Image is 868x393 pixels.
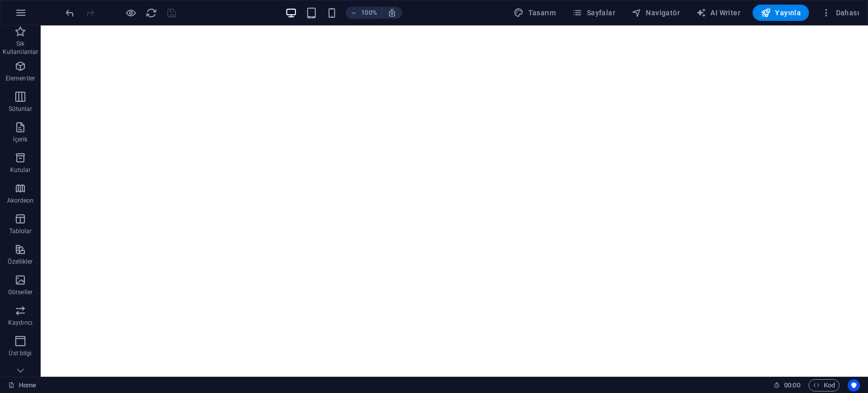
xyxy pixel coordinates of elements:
[387,8,397,17] i: Yeniden boyutlandırmada yakınlaştırma düzeyini seçilen cihaza uyacak şekilde otomatik olarak ayarla.
[696,8,740,18] span: AI Writer
[13,135,27,144] p: İçerik
[8,319,33,327] p: Kaydırıcı
[8,258,33,266] p: Özellikler
[809,379,840,391] button: Kod
[514,8,556,18] span: Tasarım
[10,166,31,174] p: Kutular
[9,105,33,113] p: Sütunlar
[791,381,793,389] span: :
[8,379,36,391] a: Seçimi iptal etmek için tıkla. Sayfaları açmak için çift tıkla
[773,379,800,391] h6: Oturum süresi
[813,379,835,391] span: Kod
[9,349,32,357] p: Üst bilgi
[64,7,76,19] button: undo
[627,5,684,21] button: Navigatör
[632,8,680,18] span: Navigatör
[510,5,560,21] div: Tasarım (Ctrl+Alt+Y)
[817,5,863,21] button: Dahası
[568,5,619,21] button: Sayfalar
[761,8,801,18] span: Yayınla
[753,5,809,21] button: Yayınla
[145,7,157,19] button: reload
[510,5,560,21] button: Tasarım
[346,7,382,19] button: 100%
[64,7,76,19] i: Geri al: HTML'yi değiştir (Ctrl+Z)
[692,5,744,21] button: AI Writer
[7,196,34,205] p: Akordeon
[361,7,377,19] h6: 100%
[9,227,32,235] p: Tablolar
[784,379,800,391] span: 00 00
[145,7,157,19] i: Sayfayı yeniden yükleyin
[821,8,859,18] span: Dahası
[6,74,35,82] p: Elementler
[8,288,33,296] p: Görseller
[848,379,860,391] button: Usercentrics
[572,8,615,18] span: Sayfalar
